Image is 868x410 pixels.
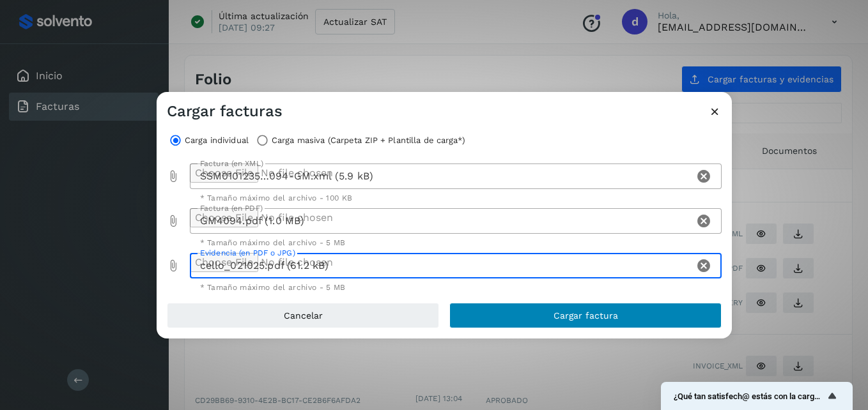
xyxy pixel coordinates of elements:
[200,194,712,202] div: * Tamaño máximo del archivo - 100 KB
[190,253,694,278] div: cello_021025.pdf (61.2 kB)
[167,259,180,272] i: Evidencia (en PDF o JPG) prepended action
[167,102,283,121] h3: Cargar facturas
[185,132,249,149] label: Carga individual
[449,303,722,328] button: Cargar factura
[696,169,711,184] i: Clear Factura (en XML)
[167,170,180,183] i: Factura (en XML) prepended action
[696,213,711,229] i: Clear Factura (en PDF)
[200,284,712,291] div: * Tamaño máximo del archivo - 5 MB
[200,239,712,247] div: * Tamaño máximo del archivo - 5 MB
[284,311,323,320] span: Cancelar
[167,215,180,227] i: Factura (en PDF) prepended action
[167,303,439,328] button: Cancelar
[696,258,711,273] i: Clear Evidencia (en PDF o JPG)
[190,163,694,189] div: SSM0101235…094-GM.xml (5.9 kB)
[190,208,694,234] div: GM4094.pdf (1.0 MB)
[554,311,618,320] span: Cargar factura
[674,388,840,404] button: Mostrar encuesta - ¿Qué tan satisfech@ estás con la carga de tus facturas?
[674,391,825,401] span: ¿Qué tan satisfech@ estás con la carga de tus facturas?
[272,132,465,149] label: Carga masiva (Carpeta ZIP + Plantilla de carga*)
